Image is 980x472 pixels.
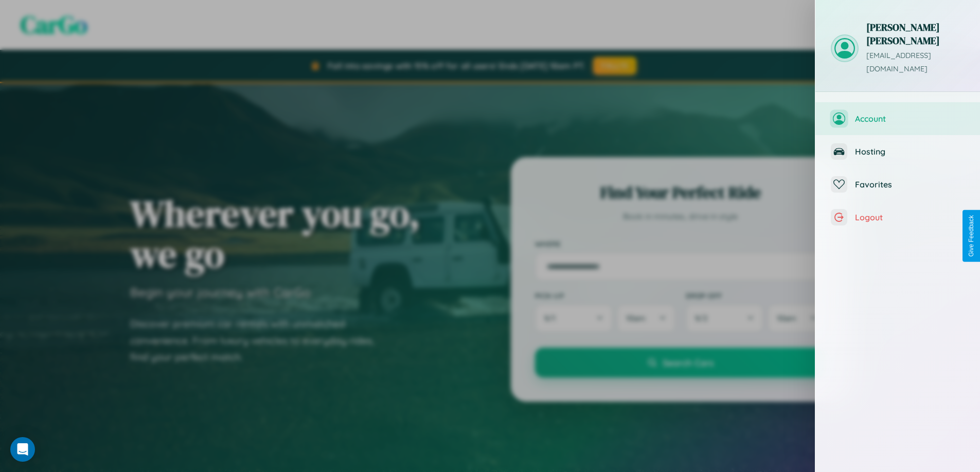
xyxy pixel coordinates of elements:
div: Open Intercom Messenger [10,437,35,462]
button: Hosting [815,135,980,168]
h3: [PERSON_NAME] [PERSON_NAME] [866,21,965,47]
p: [EMAIL_ADDRESS][DOMAIN_NAME] [866,49,965,76]
span: Hosting [855,146,965,157]
button: Favorites [815,168,980,201]
span: Favorites [855,179,965,190]
button: Account [815,102,980,135]
span: Logout [855,212,965,222]
button: Logout [815,201,980,234]
span: Account [855,114,965,124]
div: Give Feedback [968,215,975,257]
